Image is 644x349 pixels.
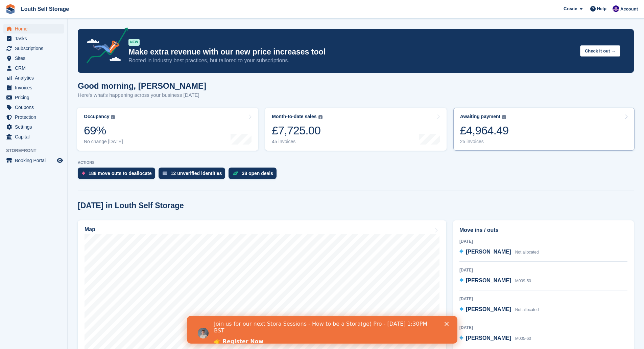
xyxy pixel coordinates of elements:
[3,24,64,34] a: menu
[3,132,64,141] a: menu
[128,47,575,57] p: Make extra revenue with our new price increases tool
[15,73,55,83] span: Analytics
[15,122,55,132] span: Settings
[459,305,539,314] a: [PERSON_NAME] Not allocated
[460,124,509,137] div: £4,964.49
[84,139,123,145] div: No change [DATE]
[15,24,55,34] span: Home
[459,296,627,302] div: [DATE]
[3,34,64,43] a: menu
[620,6,638,13] span: Account
[3,112,64,122] a: menu
[459,277,531,285] a: [PERSON_NAME] M009-50
[466,278,511,283] span: [PERSON_NAME]
[3,73,64,83] a: menu
[3,83,64,92] a: menu
[187,316,457,344] iframe: Intercom live chat banner
[3,122,64,132] a: menu
[466,249,511,255] span: [PERSON_NAME]
[453,108,635,151] a: Awaiting payment £4,964.49 25 invoices
[3,63,64,73] a: menu
[3,93,64,102] a: menu
[84,114,109,119] div: Occupancy
[502,115,506,119] img: icon-info-grey-7440780725fd019a000dd9b08b2336e03edf1995a4989e88bcd33f0948082b44.svg
[18,3,72,15] a: Louth Self Storage
[78,201,184,210] h2: [DATE] in Louth Self Storage
[459,238,627,244] div: [DATE]
[265,108,446,151] a: Month-to-date sales £7,725.00 45 invoices
[460,114,501,119] div: Awaiting payment
[3,53,64,63] a: menu
[84,124,123,137] div: 69%
[580,45,620,57] button: Check it out →
[272,114,316,119] div: Month-to-date sales
[459,248,539,257] a: [PERSON_NAME] Not allocated
[6,147,67,154] span: Storefront
[78,160,634,165] p: ACTIONS
[56,156,64,165] a: Preview store
[15,53,55,63] span: Sites
[597,5,606,12] span: Help
[15,34,55,43] span: Tasks
[3,156,64,165] a: menu
[159,168,229,182] a: 12 unverified identities
[27,22,76,30] a: 👉 Register Now
[77,108,258,151] a: Occupancy 69% No change [DATE]
[242,171,273,176] div: 38 open deals
[15,83,55,92] span: Invoices
[515,250,539,255] span: Not allocated
[459,226,627,234] h2: Move ins / outs
[15,93,55,102] span: Pricing
[82,171,85,175] img: move_outs_to_deallocate_icon-f764333ba52eb49d3ac5e1228854f67142a1ed5810a6f6cc68b1a99e826820c5.svg
[258,6,264,10] div: Close
[466,335,511,341] span: [PERSON_NAME]
[272,124,322,137] div: £7,725.00
[233,171,238,176] img: deal-1b604bf984904fb50ccaf53a9ad4b4a5d6e5aea283cecdc64d6e3604feb123c2.svg
[78,81,206,90] h1: Good morning, [PERSON_NAME]
[229,168,280,182] a: 38 open deals
[515,336,531,341] span: M005-60
[3,103,64,112] a: menu
[5,4,16,14] img: stora-icon-8386f47178a22dfd0bd8f6a31ec36ba5ce8667c1dd55bd0f319d3a0aa187defe.svg
[15,156,55,165] span: Booking Portal
[459,267,627,273] div: [DATE]
[78,91,206,99] p: Here's what's happening across your business [DATE]
[171,171,222,176] div: 12 unverified identities
[111,115,115,119] img: icon-info-grey-7440780725fd019a000dd9b08b2336e03edf1995a4989e88bcd33f0948082b44.svg
[81,27,128,66] img: price-adjustments-announcement-icon-8257ccfd72463d97f412b2fc003d46551f7dbcb40ab6d574587a9cd5c0d94...
[128,57,575,64] p: Rooted in industry best practices, but tailored to your subscriptions.
[85,226,95,233] h2: Map
[613,5,619,12] img: Matthew Frith
[128,39,140,46] div: NEW
[459,334,531,343] a: [PERSON_NAME] M005-60
[15,63,55,73] span: CRM
[15,44,55,53] span: Subscriptions
[272,139,322,145] div: 45 invoices
[89,171,152,176] div: 188 move outs to deallocate
[515,279,531,283] span: M009-50
[564,5,577,12] span: Create
[459,325,627,331] div: [DATE]
[466,306,511,312] span: [PERSON_NAME]
[15,112,55,122] span: Protection
[3,44,64,53] a: menu
[515,307,539,312] span: Not allocated
[15,103,55,112] span: Coupons
[78,168,159,182] a: 188 move outs to deallocate
[163,171,167,175] img: verify_identity-adf6edd0f0f0b5bbfe63781bf79b02c33cf7c696d77639b501bdc392416b5a36.svg
[318,115,323,119] img: icon-info-grey-7440780725fd019a000dd9b08b2336e03edf1995a4989e88bcd33f0948082b44.svg
[15,132,55,141] span: Capital
[460,139,509,145] div: 25 invoices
